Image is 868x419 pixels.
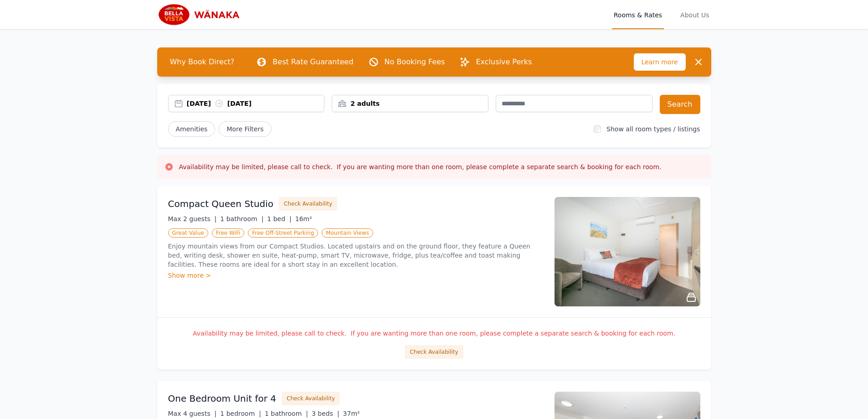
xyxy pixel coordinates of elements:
[476,57,532,67] p: Exclusive Perks
[168,329,700,338] p: Availability may be limited, please call to check. If you are wanting more than one room, please ...
[312,410,339,417] span: 3 beds |
[157,4,245,26] img: Bella Vista Wanaka
[267,215,291,222] span: 1 bed |
[405,345,463,359] button: Check Availability
[168,197,274,210] h3: Compact Queen Studio
[322,228,373,238] span: Mountain Views
[212,228,245,238] span: Free WiFi
[343,410,360,417] span: 37m²
[168,215,217,222] span: Max 2 guests |
[332,99,488,108] div: 2 adults
[219,121,271,137] span: More Filters
[606,125,700,133] label: Show all room types / listings
[220,410,261,417] span: 1 bedroom |
[168,271,544,280] div: Show more >
[248,228,318,238] span: Free Off-Street Parking
[187,99,324,108] div: [DATE] [DATE]
[282,392,340,405] button: Check Availability
[265,410,308,417] span: 1 bathroom |
[179,162,662,171] h3: Availability may be limited, please call to check. If you are wanting more than one room, please ...
[168,121,216,137] button: Amenities
[168,392,277,405] h3: One Bedroom Unit for 4
[168,410,217,417] span: Max 4 guests |
[272,57,353,67] p: Best Rate Guaranteed
[660,95,700,114] button: Search
[295,215,312,222] span: 16m²
[168,228,208,238] span: Great Value
[168,242,544,269] p: Enjoy mountain views from our Compact Studios. Located upstairs and on the ground floor, they fea...
[163,53,242,71] span: Why Book Direct?
[279,197,337,211] button: Check Availability
[634,53,686,71] span: Learn more
[220,215,263,222] span: 1 bathroom |
[385,57,445,67] p: No Booking Fees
